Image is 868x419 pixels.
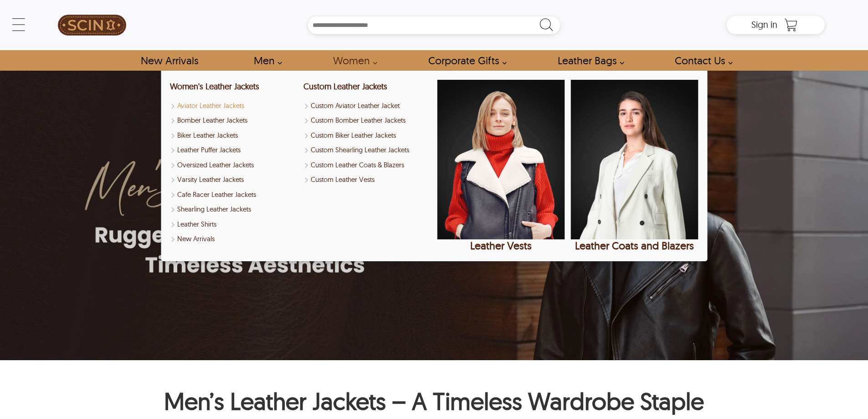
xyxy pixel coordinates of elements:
[303,175,431,185] a: Shop Custom Leather Vests
[130,50,208,71] a: Shop New Arrivals
[170,204,298,215] a: Shop Women Shearling Leather Jackets
[437,80,565,252] a: Shop Leather Vests
[170,101,298,111] a: Shop Women Aviator Leather Jackets
[170,234,298,244] a: Shop New Arrivals
[570,80,698,239] img: Shop Leather Coats and Blazers
[170,115,298,126] a: Shop Women Bomber Leather Jackets
[782,18,800,32] a: Shopping Cart
[323,50,382,71] a: Shop Women Leather Jackets
[418,50,512,71] a: Shop Leather Corporate Gifts
[751,22,777,29] a: Sign in
[570,80,698,252] a: Shop Leather Coats and Blazers
[751,19,777,30] span: Sign in
[437,239,565,252] div: Leather Vests
[664,50,738,71] a: contact-us
[58,5,126,46] img: SCIN
[170,219,298,230] a: Shop Leather Shirts
[437,80,565,239] img: Shop Leather Vests
[243,50,287,71] a: shop men's leather jackets
[303,115,431,126] a: Shop Custom Bomber Leather Jackets
[43,5,141,46] a: SCIN
[303,160,431,171] a: Shop Custom Leather Coats & Blazers
[170,145,298,155] a: Shop Leather Puffer Jackets
[303,145,431,155] a: Shop Custom Shearling Leather Jackets
[170,175,298,185] a: Shop Varsity Leather Jackets
[170,190,298,200] a: Shop Women Cafe Racer Leather Jackets
[170,160,298,171] a: Shop Oversized Leather Jackets
[303,101,431,111] a: Shop Custom Aviator Leather Jacket
[170,81,259,92] a: Shop Women Leather Jackets
[303,81,387,92] a: Shop Custom Leather Jackets
[547,50,629,71] a: Shop Leather Bags
[170,130,298,141] a: Shop Women Biker Leather Jackets
[303,130,431,141] a: Shop Custom Biker Leather Jackets
[570,239,698,252] div: Leather Coats and Blazers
